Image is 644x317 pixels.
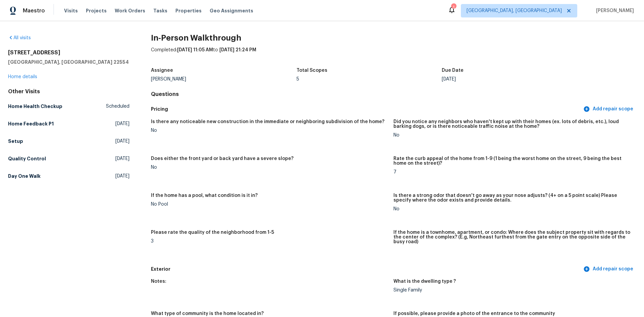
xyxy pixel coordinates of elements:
[393,133,631,138] div: No
[151,77,297,82] div: [PERSON_NAME]
[151,165,388,170] div: No
[8,153,129,165] a: Quality Control[DATE]
[115,120,129,127] span: [DATE]
[393,207,631,211] div: No
[151,128,388,133] div: No
[151,35,636,41] h2: In-Person Walkthrough
[151,202,388,207] div: No Pool
[8,49,129,56] h2: [STREET_ADDRESS]
[151,266,582,273] h5: Exterior
[8,135,129,147] a: Setup[DATE]
[151,156,293,161] h5: Does either the front yard or back yard have a severe slope?
[297,77,442,82] div: 5
[582,263,636,275] button: Add repair scope
[151,119,384,124] h5: Is there any noticeable new construction in the immediate or neighboring subdivision of the home?
[219,48,256,52] span: [DATE] 21:24 PM
[86,7,107,14] span: Projects
[210,7,253,14] span: Geo Assignments
[8,120,54,127] h5: Home Feedback P1
[393,170,631,174] div: 7
[451,4,456,11] div: 1
[115,138,129,145] span: [DATE]
[151,68,173,73] h5: Assignee
[151,279,166,284] h5: Notes:
[467,7,562,14] span: [GEOGRAPHIC_DATA], [GEOGRAPHIC_DATA]
[153,8,167,13] span: Tasks
[393,279,456,284] h5: What is the dwelling type ?
[151,239,388,244] div: 3
[151,311,264,316] h5: What type of community is the home located in?
[151,106,582,113] h5: Pricing
[151,230,274,235] h5: Please rate the quality of the neighborhood from 1-5
[8,100,129,112] a: Home Health CheckupScheduled
[585,105,633,113] span: Add repair scope
[8,103,62,110] h5: Home Health Checkup
[115,173,129,179] span: [DATE]
[585,265,633,273] span: Add repair scope
[64,7,78,14] span: Visits
[151,91,636,98] h4: Questions
[393,230,631,244] h5: If the home is a townhome, apartment, or condo: Where does the subject property sit with regards ...
[8,138,23,145] h5: Setup
[442,77,587,82] div: [DATE]
[115,7,145,14] span: Work Orders
[393,193,631,203] h5: Is there a strong odor that doesn't go away as your nose adjusts? (4+ on a 5 point scale) Please ...
[23,7,45,14] span: Maestro
[8,36,31,40] a: All visits
[442,68,464,73] h5: Due Date
[106,103,129,110] span: Scheduled
[8,155,46,162] h5: Quality Control
[393,156,631,166] h5: Rate the curb appeal of the home from 1-9 (1 being the worst home on the street, 9 being the best...
[393,288,631,293] div: Single Family
[8,74,37,79] a: Home details
[393,311,555,316] h5: If possible, please provide a photo of the entrance to the community
[393,119,631,129] h5: Did you notice any neighbors who haven't kept up with their homes (ex. lots of debris, etc.), lou...
[8,88,129,95] div: Other Visits
[8,173,41,179] h5: Day One Walk
[115,155,129,162] span: [DATE]
[593,7,634,14] span: [PERSON_NAME]
[177,48,213,52] span: [DATE] 11:05 AM
[582,103,636,115] button: Add repair scope
[151,47,636,64] div: Completed: to
[175,7,202,14] span: Properties
[8,170,129,182] a: Day One Walk[DATE]
[8,59,129,65] h5: [GEOGRAPHIC_DATA], [GEOGRAPHIC_DATA] 22554
[151,193,258,198] h5: If the home has a pool, what condition is it in?
[297,68,327,73] h5: Total Scopes
[8,118,129,130] a: Home Feedback P1[DATE]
